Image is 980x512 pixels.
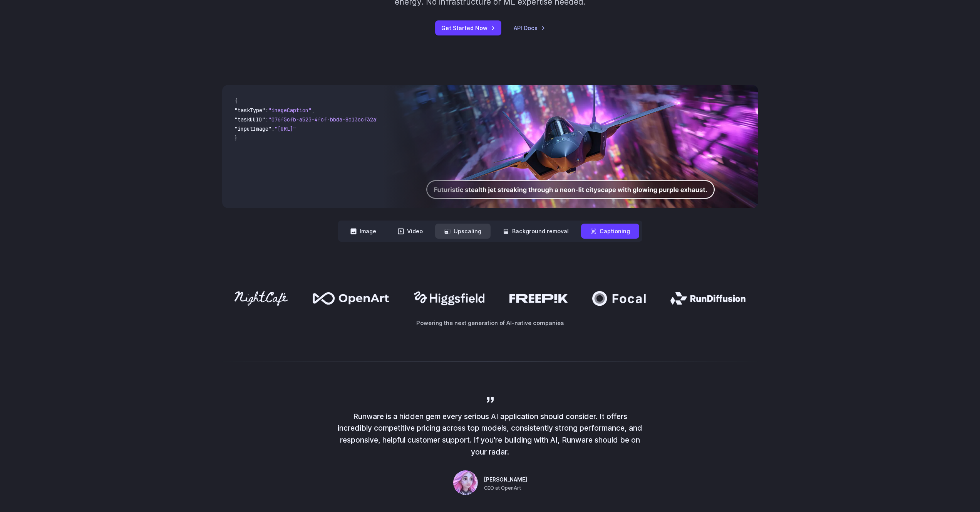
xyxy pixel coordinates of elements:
[484,484,521,492] span: CEO at OpenArt
[341,224,385,239] button: Image
[494,224,578,239] button: Background removal
[235,125,271,132] span: "inputImage"
[265,116,268,123] span: :
[389,224,432,239] button: Video
[484,476,527,484] span: [PERSON_NAME]
[383,85,758,208] img: Futuristic stealth jet streaking through a neon-lit cityscape with glowing purple exhaust
[235,135,238,141] span: }
[435,224,491,239] button: Upscaling
[268,107,312,114] span: "imageCaption"
[222,318,758,327] p: Powering the next generation of AI-native companies
[312,107,315,114] span: ,
[514,24,545,32] a: API Docs
[581,224,639,239] button: Captioning
[336,411,644,458] p: Runware is a hidden gem every serious AI application should consider. It offers incredibly compet...
[271,125,275,132] span: :
[268,116,385,123] span: "076f5cfb-a523-4fcf-bbda-8d13ccf32a75"
[235,116,265,123] span: "taskUUID"
[435,20,501,35] a: Get Started Now
[275,125,296,132] span: "[URL]"
[235,107,265,114] span: "taskType"
[453,470,478,495] img: Person
[235,98,238,104] span: {
[265,107,268,114] span: :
